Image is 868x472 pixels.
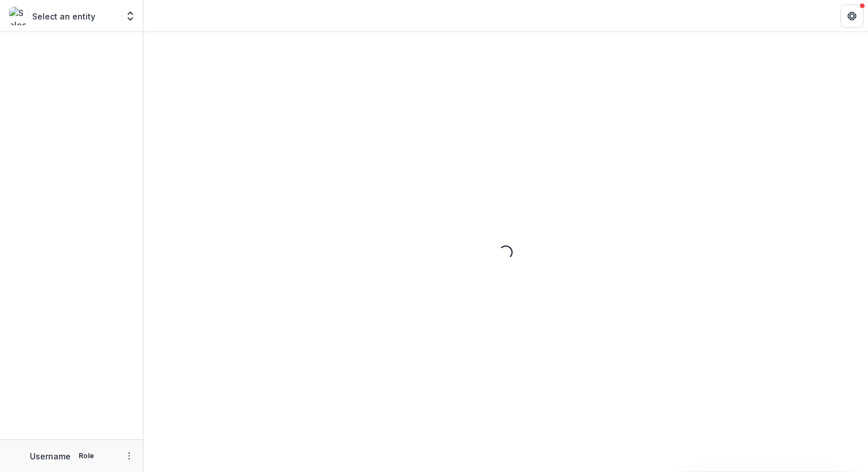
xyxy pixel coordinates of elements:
[840,5,863,28] button: Get Help
[30,450,71,462] p: Username
[122,449,136,463] button: More
[122,5,138,28] button: Open entity switcher
[32,10,95,22] p: Select an entity
[9,7,28,25] img: Select an entity
[75,451,98,461] p: Role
